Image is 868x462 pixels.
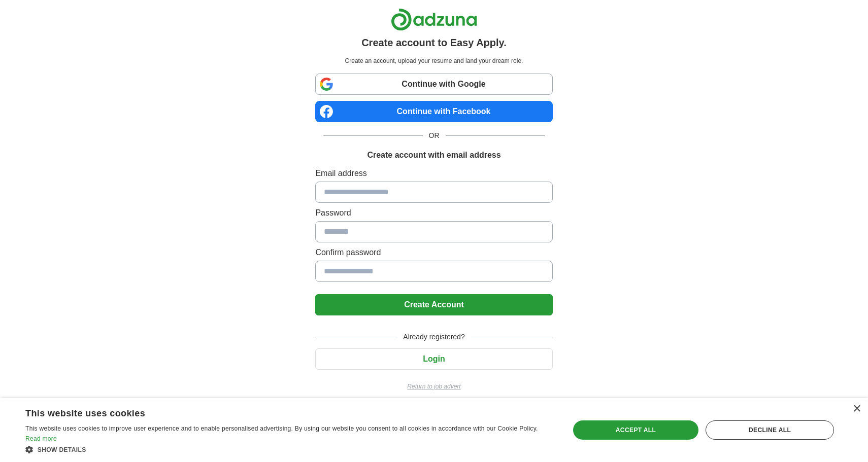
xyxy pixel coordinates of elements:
[25,444,553,454] div: Show details
[423,130,446,141] span: OR
[315,382,552,391] a: Return to job advert
[25,425,538,432] span: This website uses cookies to improve user experience and to enable personalised advertising. By u...
[25,435,57,442] a: Read more, opens a new window
[853,405,860,413] div: Close
[706,420,834,440] div: Decline all
[315,348,552,370] button: Login
[573,420,698,440] div: Accept all
[315,101,552,122] a: Continue with Facebook
[25,404,528,419] div: This website uses cookies
[315,354,552,363] a: Login
[367,149,500,161] h1: Create account with email address
[315,246,552,259] label: Confirm password
[315,207,552,219] label: Password
[315,294,552,315] button: Create Account
[397,332,471,342] span: Already registered?
[315,74,552,95] a: Continue with Google
[391,8,477,31] img: Adzuna logo
[361,35,507,50] h1: Create account to Easy Apply.
[315,167,552,180] label: Email address
[317,56,550,65] p: Create an account, upload your resume and land your dream role.
[38,446,86,453] span: Show details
